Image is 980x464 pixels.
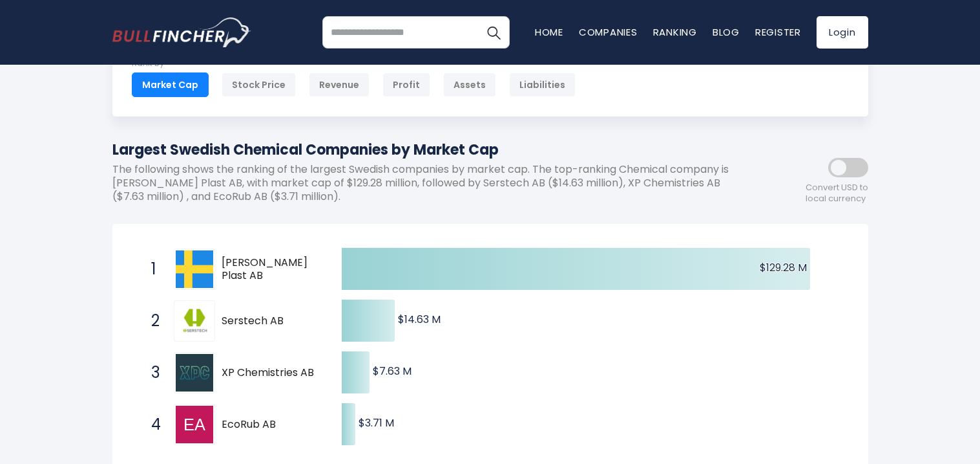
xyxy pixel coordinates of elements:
[145,414,158,436] span: 4
[713,25,740,39] a: Blog
[817,16,868,49] a: Login
[579,25,638,39] a: Companies
[359,415,394,430] text: $3.71 M
[145,362,158,384] span: 3
[112,139,752,160] h1: Largest Swedish Chemical Companies by Market Cap
[759,260,806,275] text: $129.28 M
[112,17,251,47] a: Go to homepage
[222,256,319,283] span: [PERSON_NAME] Plast AB
[222,315,319,328] span: Serstech AB
[112,17,251,47] img: bullfincher logo
[373,364,412,379] text: $7.63 M
[509,72,576,97] div: Liabilities
[132,72,209,97] div: Market Cap
[477,16,510,49] button: Search
[535,25,563,39] a: Home
[145,310,158,332] span: 2
[176,406,213,443] img: EcoRub AB
[222,72,296,97] div: Stock Price
[176,250,213,288] img: Arla Plast AB
[132,58,576,69] p: Rank By
[176,302,213,340] img: Serstech AB
[653,25,697,39] a: Ranking
[382,72,430,97] div: Profit
[309,72,370,97] div: Revenue
[398,312,441,327] text: $14.63 M
[443,72,496,97] div: Assets
[222,418,319,432] span: EcoRub AB
[176,354,213,392] img: XP Chemistries AB
[112,163,752,203] p: The following shows the ranking of the largest Swedish companies by market cap. The top-ranking C...
[145,258,158,280] span: 1
[222,366,319,380] span: XP Chemistries AB
[755,25,801,39] a: Register
[806,182,868,204] span: Convert USD to local currency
